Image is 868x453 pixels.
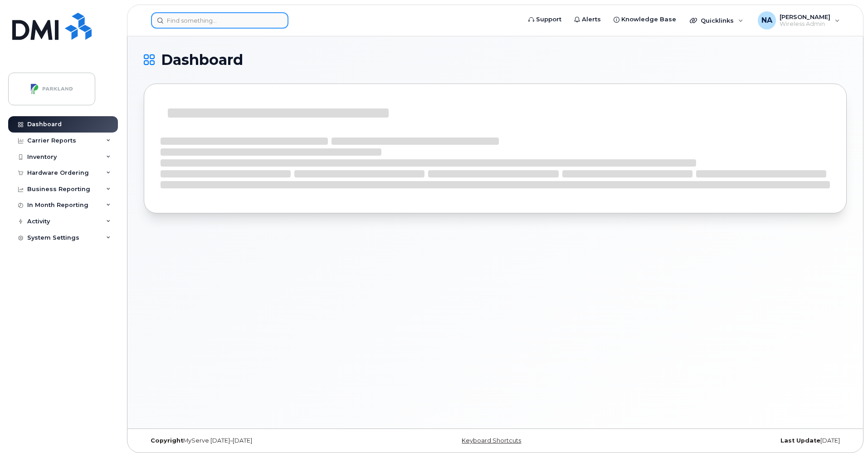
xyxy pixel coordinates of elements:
span: Dashboard [161,53,243,67]
div: [DATE] [612,437,847,444]
strong: Copyright [151,437,183,444]
a: Keyboard Shortcuts [462,437,521,444]
strong: Last Update [780,437,820,444]
div: MyServe [DATE]–[DATE] [144,437,378,444]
